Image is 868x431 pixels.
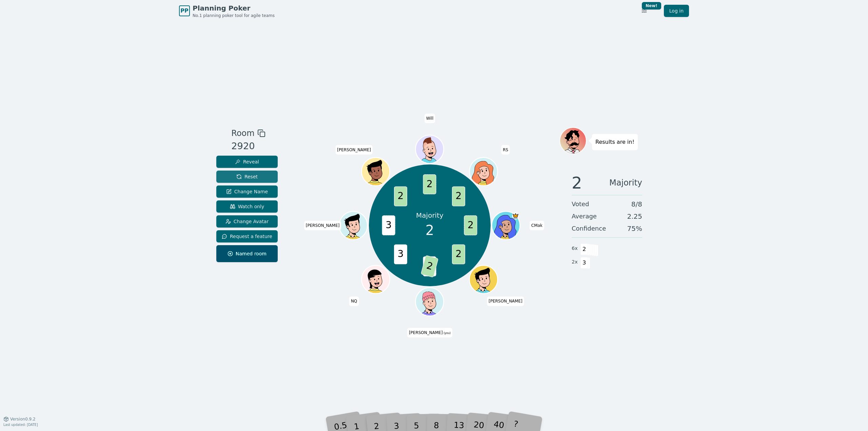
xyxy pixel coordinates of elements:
[226,188,268,195] span: Change Name
[530,221,544,230] span: Click to change your name
[416,211,443,220] p: Majority
[512,212,519,219] span: CMak is the host
[580,243,588,255] span: 2
[423,175,436,195] span: 2
[595,137,634,147] p: Results are in!
[572,175,582,191] span: 2
[394,244,407,265] span: 3
[452,244,465,265] span: 2
[407,328,452,337] span: Click to change your name
[642,2,661,9] div: New!
[216,185,278,198] button: Change Name
[394,187,407,207] span: 2
[228,250,267,257] span: Named room
[425,114,435,123] span: Click to change your name
[572,224,606,233] span: Confidence
[572,258,578,266] span: 2 x
[452,187,465,207] span: 2
[572,212,597,221] span: Average
[572,245,578,252] span: 6 x
[3,416,36,422] button: Version0.9.2
[225,218,269,225] span: Change Avatar
[216,245,278,262] button: Named room
[487,296,524,306] span: Click to change your name
[216,215,278,228] button: Change Avatar
[231,139,265,153] div: 2920
[349,296,359,306] span: Click to change your name
[193,13,275,18] span: No.1 planning poker tool for agile teams
[230,203,264,210] span: Watch only
[572,199,589,209] span: Voted
[216,200,278,213] button: Watch only
[421,255,439,278] span: 2
[216,171,278,183] button: Reset
[416,289,443,315] button: Click to change your avatar
[426,220,434,240] span: 2
[627,212,642,221] span: 2.25
[3,423,38,427] span: Last updated: [DATE]
[193,3,275,13] span: Planning Poker
[580,257,588,269] span: 3
[638,5,650,17] button: New!
[609,175,642,191] span: Majority
[464,216,477,236] span: 2
[236,173,258,180] span: Reset
[335,145,373,155] span: Click to change your name
[179,3,275,18] a: PPPlanning PokerNo.1 planning poker tool for agile teams
[216,156,278,168] button: Reveal
[10,416,36,422] span: Version 0.9.2
[443,332,451,335] span: (you)
[382,216,395,236] span: 3
[501,145,510,155] span: Click to change your name
[627,224,642,233] span: 75 %
[664,5,689,17] a: Log in
[231,127,254,139] span: Room
[180,7,188,15] span: PP
[222,233,272,240] span: Request a feature
[235,158,259,165] span: Reveal
[216,230,278,242] button: Request a feature
[631,199,642,209] span: 8 / 8
[304,221,341,230] span: Click to change your name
